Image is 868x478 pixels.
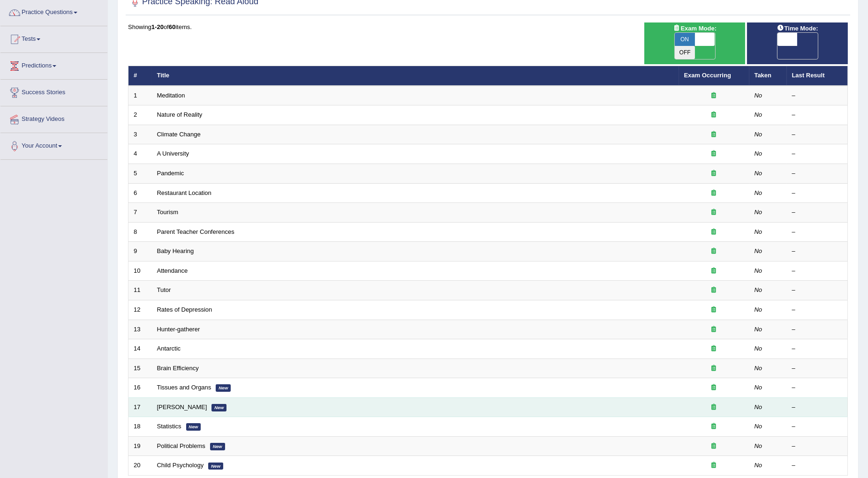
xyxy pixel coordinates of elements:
a: Strategy Videos [0,106,107,130]
div: Show exams occurring in exams [644,22,745,64]
div: – [792,422,843,431]
div: – [792,306,843,314]
td: 16 [128,378,152,398]
div: – [792,344,843,353]
em: New [208,463,223,470]
div: Showing of items. [128,22,848,31]
em: No [755,286,762,293]
th: Last Result [787,66,848,86]
a: Pandemic [157,170,184,177]
div: – [792,286,843,295]
div: – [792,461,843,470]
span: Time Mode: [773,23,822,33]
em: No [755,131,762,138]
div: – [792,247,843,256]
td: 20 [128,456,152,476]
a: Tests [0,26,107,50]
em: No [755,326,762,333]
a: Brain Efficiency [157,365,199,372]
a: Success Stories [0,80,107,103]
div: Exam occurring question [684,111,744,119]
th: Taken [749,66,787,86]
em: New [216,384,231,392]
a: Antarctic [157,345,181,352]
div: Exam occurring question [684,247,744,256]
td: 15 [128,358,152,378]
div: – [792,149,843,158]
em: New [211,404,226,411]
a: Attendance [157,267,188,274]
span: Exam Mode: [669,23,720,33]
div: Exam occurring question [684,169,744,178]
a: Rates of Depression [157,306,212,313]
div: – [792,383,843,392]
em: No [755,267,762,274]
div: Exam occurring question [684,208,744,217]
div: Exam occurring question [684,325,744,334]
em: No [755,92,762,99]
div: Exam occurring question [684,189,744,198]
div: Exam occurring question [684,267,744,276]
em: No [755,306,762,313]
a: Your Account [0,133,107,157]
em: No [755,209,762,216]
em: No [755,170,762,177]
div: Exam occurring question [684,344,744,353]
div: Exam occurring question [684,91,744,100]
td: 19 [128,436,152,456]
div: Exam occurring question [684,306,744,314]
em: No [755,150,762,157]
th: # [128,66,152,86]
b: 60 [169,23,175,30]
a: Nature of Reality [157,111,203,118]
div: – [792,111,843,119]
td: 14 [128,339,152,359]
a: Tissues and Organs [157,384,211,391]
a: Meditation [157,92,185,99]
em: No [755,111,762,118]
a: Tourism [157,209,179,216]
div: – [792,403,843,412]
div: Exam occurring question [684,442,744,451]
td: 10 [128,261,152,281]
em: No [755,403,762,411]
div: Exam occurring question [684,130,744,139]
div: Exam occurring question [684,403,744,412]
em: No [755,365,762,372]
div: – [792,364,843,373]
td: 4 [128,144,152,164]
em: No [755,462,762,469]
div: Exam occurring question [684,149,744,158]
a: Statistics [157,423,181,430]
a: Child Psychology [157,462,204,469]
a: Climate Change [157,131,201,138]
a: [PERSON_NAME] [157,403,207,411]
th: Title [152,66,679,86]
a: Baby Hearing [157,247,194,254]
a: Restaurant Location [157,189,211,196]
div: – [792,208,843,217]
div: – [792,228,843,237]
em: No [755,228,762,235]
td: 12 [128,300,152,320]
div: – [792,325,843,334]
td: 2 [128,105,152,125]
div: Exam occurring question [684,461,744,470]
div: – [792,169,843,178]
td: 18 [128,417,152,437]
td: 1 [128,86,152,105]
td: 11 [128,281,152,300]
a: A University [157,150,189,157]
div: – [792,130,843,139]
em: No [755,345,762,352]
a: Parent Teacher Conferences [157,228,234,235]
td: 5 [128,164,152,184]
em: No [755,189,762,196]
td: 6 [128,183,152,203]
div: Exam occurring question [684,383,744,392]
div: – [792,189,843,198]
em: New [210,443,225,450]
em: No [755,423,762,430]
div: – [792,267,843,276]
a: Exam Occurring [684,72,731,79]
